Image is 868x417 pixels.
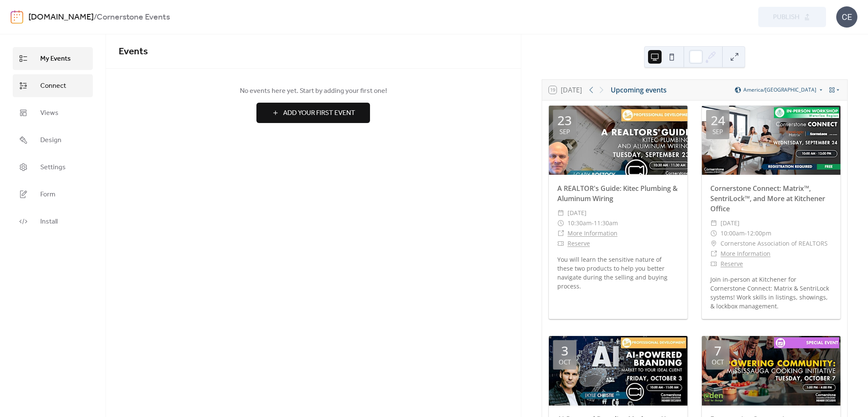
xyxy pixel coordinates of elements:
span: Design [40,135,61,146]
a: Views [13,101,93,124]
a: More Information [721,249,771,257]
div: ​ [710,259,717,269]
div: Sep [559,129,570,135]
div: 7 [714,344,721,357]
div: 24 [711,114,725,127]
div: Sep [712,129,723,135]
a: More Information [568,229,618,237]
span: Add Your First Event [283,108,355,118]
a: Add Your First Event [119,103,508,123]
div: ​ [710,228,717,238]
div: 3 [561,344,568,357]
span: No events here yet. Start by adding your first one! [119,86,508,96]
span: - [592,218,594,228]
a: Design [13,129,93,151]
span: Cornerstone Association of REALTORS [721,238,828,249]
div: Upcoming events [611,85,667,95]
a: [DOMAIN_NAME] [28,9,94,25]
div: ​ [710,249,717,259]
div: ​ [710,218,717,228]
a: Cornerstone Connect: Matrix™, SentriLock™, and More at Kitchener Office [710,184,825,213]
span: 11:30am [594,218,618,228]
button: Add Your First Event [256,103,370,123]
span: 10:30am [568,218,592,228]
span: Settings [40,162,66,173]
div: You will learn the sensitive nature of these two products to help you better navigate during the ... [549,255,687,291]
div: ​ [557,228,564,238]
span: Events [119,42,148,61]
span: Form [40,190,56,200]
b: Cornerstone Events [97,9,170,25]
div: Join in-person at Kitchener for Cornerstone Connect: Matrix & SentriLock systems! Work skills in ... [702,275,840,311]
div: 23 [557,114,572,127]
div: ​ [710,238,717,249]
div: Oct [559,359,571,365]
a: A REALTOR's Guide: Kitec Plumbing & Aluminum Wiring [557,184,678,203]
div: ​ [557,238,564,249]
a: Reserve [568,239,590,247]
span: Install [40,217,58,227]
div: ​ [557,208,564,218]
a: My Events [13,47,93,70]
a: Connect [13,74,93,97]
div: Oct [712,359,724,365]
img: logo [11,10,23,24]
span: [DATE] [568,208,587,218]
span: America/[GEOGRAPHIC_DATA] [743,87,816,92]
span: [DATE] [721,218,740,228]
span: 12:00pm [747,228,771,238]
a: Settings [13,156,93,179]
div: ​ [557,218,564,228]
a: Form [13,183,93,206]
span: My Events [40,54,71,64]
span: Connect [40,81,66,91]
b: / [94,9,97,25]
a: Install [13,210,93,233]
a: Reserve [721,260,743,268]
div: CE [836,6,857,28]
span: - [745,228,747,238]
span: 10:00am [721,228,745,238]
span: Views [40,108,58,118]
